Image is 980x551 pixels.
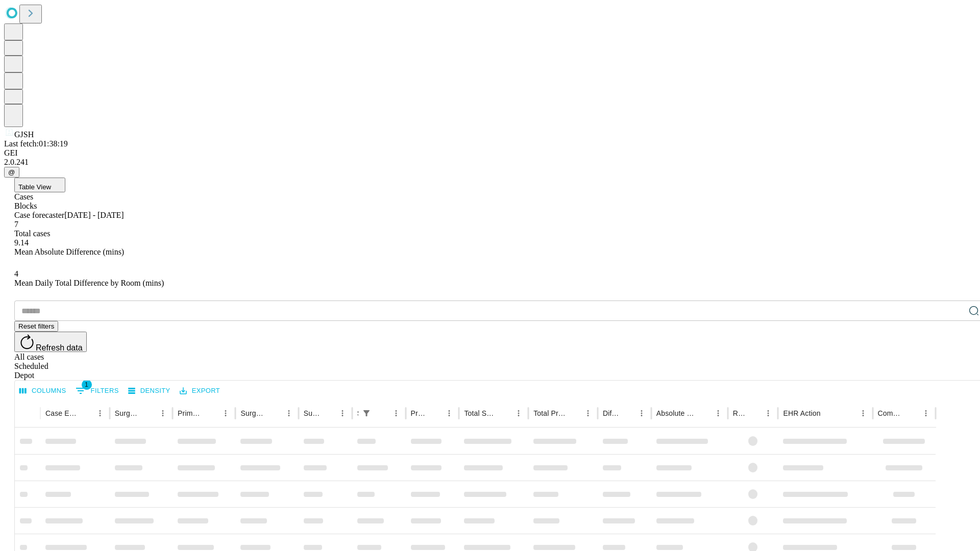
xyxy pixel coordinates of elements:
button: Sort [428,406,442,420]
span: Case forecaster [14,211,64,219]
span: Mean Daily Total Difference by Room (mins) [14,279,164,287]
button: Select columns [17,383,69,399]
button: Sort [822,406,836,420]
div: Surgery Name [240,409,266,417]
div: Surgeon Name [115,409,140,417]
div: Difference [603,409,619,417]
button: Reset filters [14,321,58,332]
span: Reset filters [18,322,54,330]
div: Primary Service [178,409,203,417]
button: Refresh data [14,332,87,352]
button: Sort [321,406,335,420]
button: Menu [335,406,350,420]
div: Resolved in EHR [733,409,746,417]
button: Sort [375,406,389,420]
button: Sort [620,406,634,420]
button: Sort [497,406,511,420]
button: Show filters [359,406,374,420]
span: Table View [18,183,51,191]
button: Menu [93,406,107,420]
span: Total cases [14,229,50,238]
span: Mean Absolute Difference (mins) [14,247,124,256]
div: GEI [4,148,976,158]
div: Case Epic Id [45,409,78,417]
button: @ [4,167,19,178]
button: Menu [581,406,595,420]
button: Menu [711,406,725,420]
div: EHR Action [783,409,820,417]
span: GJSH [14,130,34,139]
button: Menu [634,406,649,420]
div: Absolute Difference [656,409,696,417]
span: @ [8,168,15,176]
div: 2.0.241 [4,158,976,167]
span: Last fetch: 01:38:19 [4,139,68,148]
span: [DATE] - [DATE] [64,211,124,219]
button: Sort [141,406,156,420]
button: Menu [218,406,233,420]
span: 1 [82,380,92,390]
button: Density [126,383,173,399]
button: Sort [204,406,218,420]
button: Show filters [73,383,121,399]
span: 4 [14,269,18,278]
button: Sort [904,406,919,420]
button: Menu [856,406,870,420]
button: Sort [79,406,93,420]
button: Menu [511,406,526,420]
div: Surgery Date [304,409,320,417]
div: 1 active filter [359,406,374,420]
div: Total Scheduled Duration [464,409,496,417]
div: Total Predicted Duration [533,409,566,417]
button: Table View [14,178,65,192]
span: Refresh data [36,343,83,352]
button: Sort [267,406,282,420]
button: Sort [747,406,761,420]
div: Scheduled In Room Duration [357,409,358,417]
button: Menu [442,406,456,420]
span: 7 [14,220,18,229]
div: Comments [878,409,903,417]
div: Predicted In Room Duration [411,409,427,417]
button: Sort [567,406,581,420]
span: 9.14 [14,238,29,247]
button: Menu [282,406,296,420]
button: Menu [389,406,403,420]
button: Menu [156,406,170,420]
button: Sort [697,406,711,420]
button: Menu [761,406,775,420]
button: Export [177,383,223,399]
button: Menu [919,406,933,420]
